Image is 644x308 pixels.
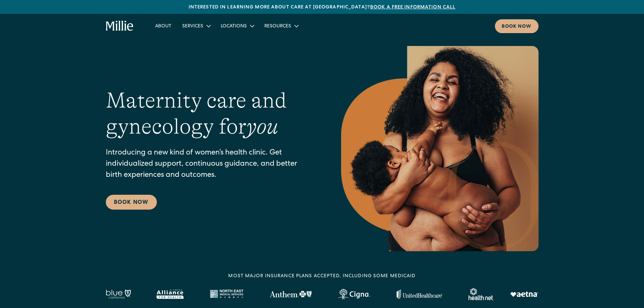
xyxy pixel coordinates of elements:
div: Book now [502,23,532,30]
img: Healthnet logo [469,288,494,300]
img: Cigna logo [338,289,371,300]
a: home [106,21,134,31]
em: you [246,114,278,139]
img: North East Medical Services logo [210,289,243,299]
div: MOST MAJOR INSURANCE PLANS ACCEPTED, INCLUDING some MEDICAID [228,273,415,280]
div: Locations [221,23,247,30]
img: Alameda Alliance logo [157,289,183,299]
div: Services [182,23,203,30]
a: Book a free information call [370,5,455,10]
p: Introducing a new kind of women’s health clinic. Get individualized support, continuous guidance,... [106,148,314,181]
a: Book Now [106,195,157,210]
div: Locations [215,20,259,31]
img: Smiling mother with her baby in arms, celebrating body positivity and the nurturing bond of postp... [341,46,539,251]
div: Resources [259,20,303,31]
img: Blue California logo [106,289,131,299]
a: Book now [495,19,539,33]
div: Services [177,20,215,31]
a: About [150,20,177,31]
h1: Maternity care and gynecology for [106,88,314,140]
img: Aetna logo [510,291,539,297]
img: United Healthcare logo [397,289,443,299]
div: Resources [264,23,291,30]
img: Anthem Logo [269,291,312,298]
